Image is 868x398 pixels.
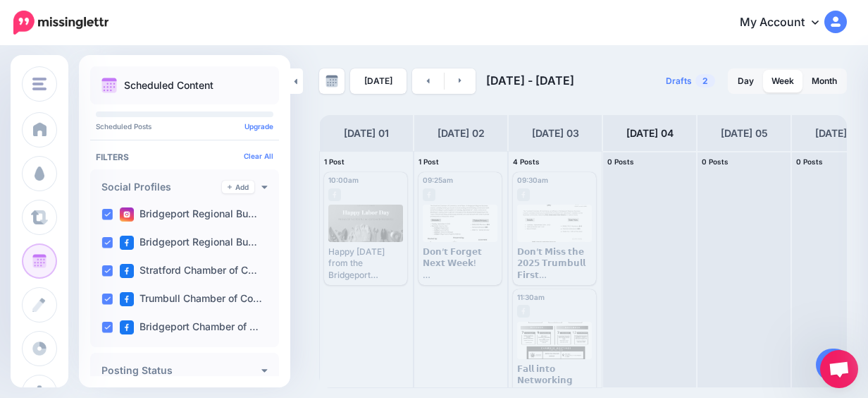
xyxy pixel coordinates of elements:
[423,246,497,281] div: 𝗗𝗼𝗻’𝘁 𝗙𝗼𝗿𝗴𝗲𝘁 𝗡𝗲𝘅𝘁 𝗪𝗲𝗲𝗸! The 𝗦𝘁𝗿𝗮𝘁𝗳𝗼𝗿𝗱 𝗖𝗵𝗮𝗺𝗯𝗲𝗿 𝗼𝗳 𝗖𝗼𝗺𝗺𝗲𝗿𝗰𝗲, affiliated with 𝘁𝗵𝗲 𝗕𝗿𝗶𝗱𝗴𝗲𝗽𝗼𝗿𝘁 𝗥𝗲𝗴𝗶𝗼𝗻𝗮...
[32,78,46,90] img: menu.png
[657,68,724,94] a: Drafts2
[626,125,674,142] h4: [DATE] 04
[438,125,485,142] h4: [DATE] 02
[517,305,530,318] img: facebook-grey-square.png
[96,123,273,130] p: Scheduled Posts
[796,157,823,166] span: 0 Posts
[222,181,254,193] a: Add
[607,157,634,166] span: 0 Posts
[517,246,592,281] div: 𝗗𝗼𝗻’𝘁 𝗠𝗶𝘀𝘀 𝘁𝗵𝗲 𝟮𝟬𝟮𝟱 𝗧𝗿𝘂𝗺𝗯𝘂𝗹𝗹 𝗙𝗶𝗿𝘀𝘁 𝗦𝗲𝗹𝗲𝗰𝘁𝗺𝗮𝗻'𝘀 𝗔𝗱𝗱𝗿𝗲𝘀𝘀! The 𝗧𝗿𝘂𝗺𝗯𝘂𝗹𝗹 𝗖𝗵𝗮𝗺𝗯𝗲𝗿 𝗼𝗳 𝗖𝗼𝗺𝗺𝗲𝗿𝗰𝗲, alongsi...
[328,188,341,201] img: facebook-grey-square.png
[532,125,579,142] h4: [DATE] 03
[815,125,862,142] h4: [DATE] 06
[763,70,802,92] a: Week
[120,264,134,278] img: facebook-square.png
[513,157,540,166] span: 4 Posts
[101,182,222,192] h4: Social Profiles
[120,292,134,306] img: facebook-square.png
[96,152,273,162] h4: Filters
[517,293,545,301] span: 11:30am
[517,363,592,398] div: 𝗙𝗮𝗹𝗹 𝗶𝗻𝘁𝗼 𝗡𝗲𝘁𝘄𝗼𝗿𝗸𝗶𝗻𝗴 𝘄𝗶𝘁𝗵 𝗕𝗥𝗕𝗖! We're thrilled to unveil our 𝗿𝗲𝗳𝗿𝗲𝘀𝗵𝗲𝗱 𝗙𝗮𝗹𝗹 𝟮𝟬𝟮𝟱 𝗲𝘃𝗲𝗻𝘁𝘀 𝗰𝗮𝗹𝗲𝗻𝗱𝗮𝗿 ...
[350,68,407,94] a: [DATE]
[120,264,257,278] label: Stratford Chamber of C…
[423,176,453,184] span: 09:25am
[120,320,259,334] label: Bridgeport Chamber of …
[803,70,845,92] a: Month
[820,350,858,388] a: Open chat
[666,77,692,85] span: Drafts
[244,122,273,131] a: Upgrade
[695,74,715,88] span: 2
[101,78,117,93] img: calendar.png
[324,157,345,166] span: 1 Post
[702,157,728,166] span: 0 Posts
[120,236,134,250] img: facebook-square.png
[13,11,108,35] img: Missinglettr
[729,70,762,92] a: Day
[120,236,257,250] label: Bridgeport Regional Bu…
[517,188,530,201] img: facebook-grey-square.png
[418,157,439,166] span: 1 Post
[721,125,768,142] h4: [DATE] 05
[328,246,403,281] div: Happy [DATE] from the Bridgeport Regional Business Council! [DATE], we celebrate the dedication a...
[124,80,213,90] p: Scheduled Content
[244,152,273,160] a: Clear All
[726,6,847,40] a: My Account
[325,75,338,88] img: calendar-grey-darker.png
[101,366,261,375] h4: Posting Status
[328,176,359,184] span: 10:00am
[344,125,389,142] h4: [DATE] 01
[423,188,435,201] img: facebook-grey-square.png
[120,207,134,222] img: instagram-square.png
[120,292,262,306] label: Trumbull Chamber of Co…
[120,207,257,222] label: Bridgeport Regional Bu…
[517,176,548,184] span: 09:30am
[120,320,134,334] img: facebook-square.png
[486,73,574,88] span: [DATE] - [DATE]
